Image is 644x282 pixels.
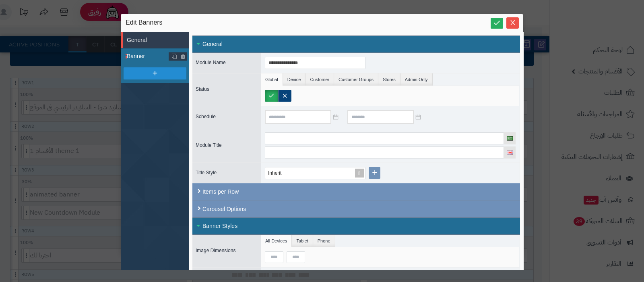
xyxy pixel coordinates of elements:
span: Schedule [196,114,216,119]
li: Phone [313,235,335,247]
li: All Devices [261,235,292,247]
div: Items per Row [192,183,520,201]
button: Close [506,17,519,29]
span: Title Style [196,170,217,175]
li: Admin Only [400,73,433,86]
span: Image Dimensions [196,248,235,253]
span: Module Title [196,142,222,148]
img: English [507,150,513,155]
span: Module Name [196,60,226,65]
li: General [121,32,189,48]
li: Device [283,73,306,86]
div: Banner Styles [192,217,520,235]
div: Inherit [268,167,289,179]
li: Tablet [292,235,313,247]
div: Carousel Options [192,201,520,217]
li: Stores [378,73,400,86]
li: Customer [305,73,334,86]
span: Banner [127,52,169,61]
div: General [192,36,520,53]
li: Global [261,73,283,86]
span: Edit Banners [126,18,163,28]
li: Customer Groups [334,73,378,86]
span: Status [196,86,209,92]
img: العربية [507,136,513,140]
